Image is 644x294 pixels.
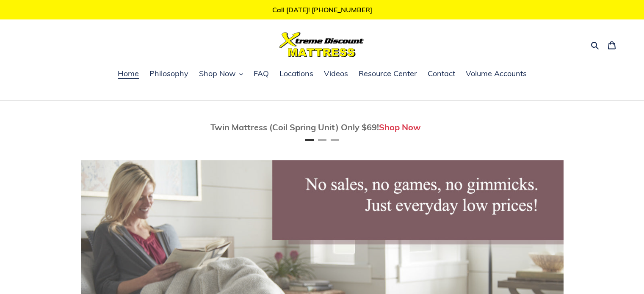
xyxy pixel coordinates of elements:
[275,68,318,80] a: Locations
[254,69,269,79] span: FAQ
[199,69,236,79] span: Shop Now
[279,32,364,57] img: Xtreme Discount Mattress
[354,68,421,80] a: Resource Center
[462,68,531,80] a: Volume Accounts
[359,69,417,79] span: Resource Center
[379,122,421,132] a: Shop Now
[466,69,527,79] span: Volume Accounts
[249,68,273,80] a: FAQ
[149,69,188,79] span: Philosophy
[145,68,193,80] a: Philosophy
[324,69,348,79] span: Videos
[279,69,313,79] span: Locations
[305,139,314,141] button: Page 1
[320,68,352,80] a: Videos
[331,139,339,141] button: Page 3
[428,69,455,79] span: Contact
[210,122,379,132] span: Twin Mattress (Coil Spring Unit) Only $69!
[113,68,143,80] a: Home
[318,139,326,141] button: Page 2
[118,69,139,79] span: Home
[195,68,247,80] button: Shop Now
[423,68,459,80] a: Contact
